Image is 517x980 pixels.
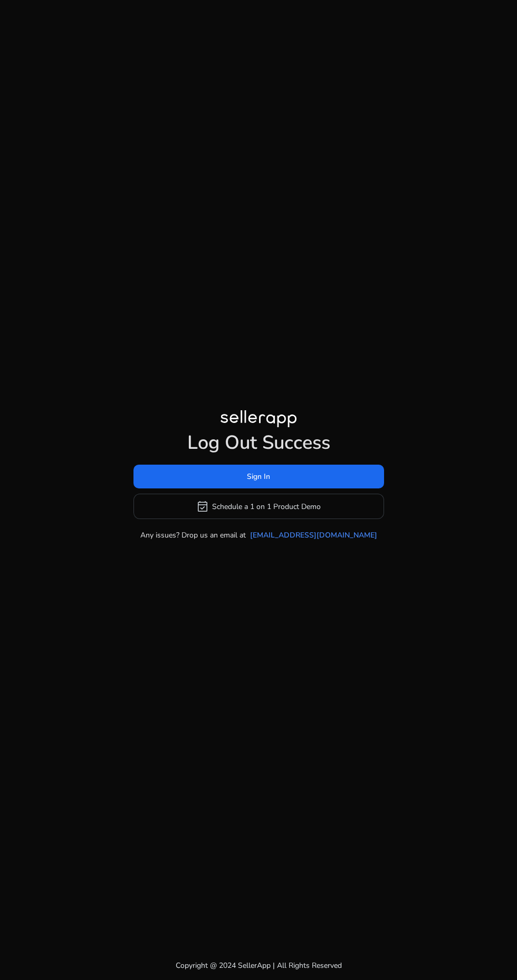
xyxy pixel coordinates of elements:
p: Any issues? Drop us an email at [140,530,246,541]
span: Sign In [247,471,270,482]
a: [EMAIL_ADDRESS][DOMAIN_NAME] [250,530,377,541]
button: Sign In [133,465,384,488]
h1: Log Out Success [133,431,384,454]
button: event_availableSchedule a 1 on 1 Product Demo [133,494,384,519]
span: event_available [196,500,209,513]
